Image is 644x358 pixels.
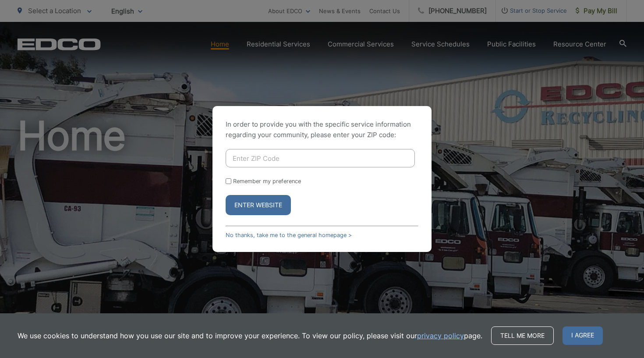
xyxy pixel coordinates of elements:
[18,330,482,341] p: We use cookies to understand how you use our site and to improve your experience. To view our pol...
[233,178,301,184] label: Remember my preference
[417,330,464,341] a: privacy policy
[491,326,554,345] a: Tell me more
[226,149,415,167] input: Enter ZIP Code
[226,119,418,140] p: In order to provide you with the specific service information regarding your community, please en...
[226,232,352,238] a: No thanks, take me to the general homepage >
[563,326,603,345] span: I agree
[226,195,291,215] button: Enter Website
